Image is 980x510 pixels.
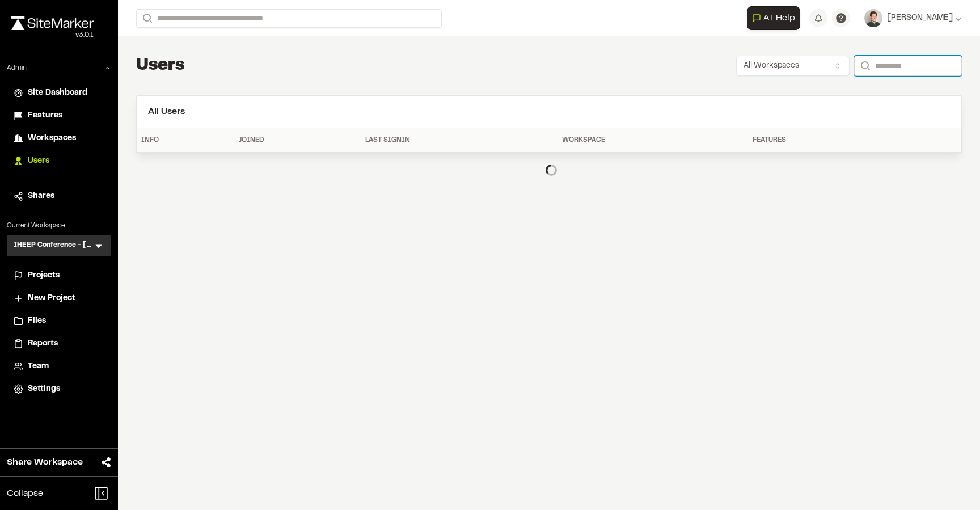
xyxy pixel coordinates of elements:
div: Info [141,135,230,145]
span: Settings [28,383,60,395]
span: Share Workspace [7,456,83,469]
div: Last Signin [365,135,553,145]
span: Projects [28,269,60,282]
a: Team [14,360,104,373]
a: Shares [14,190,104,203]
span: Files [28,315,46,327]
span: Workspaces [28,132,76,145]
a: Workspaces [14,132,104,145]
a: New Project [14,292,104,305]
div: Oh geez...please don't... [11,30,94,40]
img: rebrand.png [11,16,94,30]
button: Open AI Assistant [747,6,800,30]
p: Current Workspace [7,221,111,231]
span: New Project [28,292,75,305]
h1: Users [136,54,185,77]
a: Reports [14,338,104,350]
a: Features [14,109,104,122]
button: Search [854,56,875,76]
span: AI Help [763,11,795,25]
p: Admin [7,63,27,73]
div: Joined [239,135,356,145]
span: Features [28,109,62,122]
button: [PERSON_NAME] [864,9,962,27]
img: User [864,9,882,27]
div: Open AI Assistant [747,6,805,30]
a: Site Dashboard [14,87,104,99]
a: Users [14,155,104,167]
div: Workspace [562,135,744,145]
span: Reports [28,338,58,350]
a: Files [14,315,104,327]
span: Collapse [7,487,43,500]
h2: All Users [148,105,950,119]
a: Settings [14,383,104,395]
span: Users [28,155,49,167]
span: [PERSON_NAME] [887,12,953,24]
div: Features [753,135,899,145]
span: Site Dashboard [28,87,87,99]
span: Shares [28,190,54,203]
h3: IHEEP Conference - [GEOGRAPHIC_DATA] [GEOGRAPHIC_DATA] [14,240,93,251]
button: Search [136,9,157,28]
a: Projects [14,269,104,282]
span: Team [28,360,49,373]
